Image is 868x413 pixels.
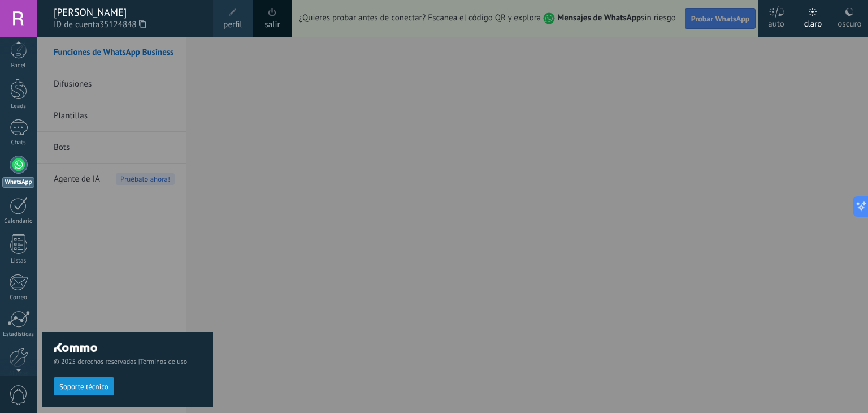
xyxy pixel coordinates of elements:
[264,19,280,31] a: salir
[2,103,35,110] div: Leads
[837,7,861,37] div: oscuro
[223,19,242,31] span: perfil
[140,358,187,366] a: Términos de uso
[2,139,35,147] div: Chats
[54,19,202,31] span: ID de cuenta
[2,294,35,302] div: Correo
[54,377,114,395] button: Soporte técnico
[2,62,35,70] div: Panel
[54,358,202,366] span: © 2025 derechos reservados |
[804,7,822,37] div: claro
[59,383,108,391] span: Soporte técnico
[2,177,34,188] div: WhatsApp
[99,19,146,31] span: 35124848
[2,218,35,225] div: Calendario
[768,7,784,37] div: auto
[54,382,114,390] a: Soporte técnico
[2,331,35,338] div: Estadísticas
[54,6,202,19] div: [PERSON_NAME]
[2,257,35,265] div: Listas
